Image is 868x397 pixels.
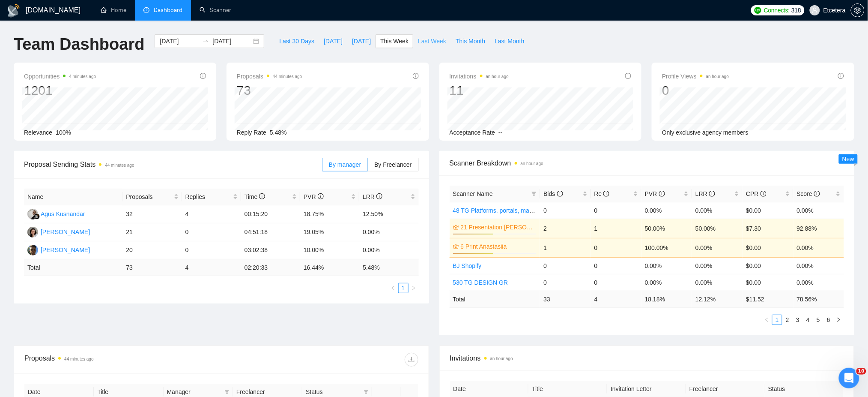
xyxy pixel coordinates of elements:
[625,73,631,79] span: info-circle
[27,245,38,256] img: AP
[143,7,149,13] span: dashboard
[695,190,715,197] span: LRR
[182,223,241,241] td: 0
[202,38,209,45] span: to
[772,315,782,325] li: 1
[364,389,369,394] span: filter
[762,315,772,325] li: Previous Page
[591,219,641,238] td: 1
[743,257,793,274] td: $0.00
[743,238,793,257] td: $0.00
[185,192,231,202] span: Replies
[200,6,231,14] a: searchScanner
[486,74,509,79] time: an hour ago
[851,7,865,14] a: setting
[347,34,376,48] button: [DATE]
[645,190,665,197] span: PVR
[453,207,557,214] a: 48 TG Platforms, portals, marketplaces
[450,82,509,99] div: 11
[746,190,766,197] span: CPR
[167,387,221,397] span: Manager
[692,202,743,219] td: 0.00%
[405,356,418,363] span: download
[376,193,382,199] span: info-circle
[352,36,371,46] span: [DATE]
[495,36,524,46] span: Last Month
[851,3,865,17] button: setting
[761,191,767,197] span: info-circle
[540,274,591,291] td: 0
[823,315,834,325] li: 6
[540,238,591,257] td: 1
[237,71,302,81] span: Proposals
[388,283,398,293] li: Previous Page
[41,245,90,255] div: [PERSON_NAME]
[706,74,729,79] time: an hour ago
[41,227,90,237] div: [PERSON_NAME]
[241,223,300,241] td: 04:51:18
[591,238,641,257] td: 0
[453,224,459,230] span: crown
[409,283,419,293] li: Next Page
[237,82,302,99] div: 73
[764,6,790,15] span: Connects:
[662,71,729,81] span: Profile Views
[531,191,537,196] span: filter
[783,315,792,325] a: 2
[304,193,324,200] span: PVR
[27,246,90,253] a: AP[PERSON_NAME]
[453,262,482,269] a: BJ Shopify
[318,193,324,199] span: info-circle
[202,38,209,45] span: swap-right
[306,387,360,397] span: Status
[300,259,359,276] td: 16.44 %
[41,209,85,219] div: Agus Kusnandar
[380,36,409,46] span: This Week
[662,82,729,99] div: 0
[24,189,122,205] th: Name
[834,315,844,325] li: Next Page
[27,209,38,220] img: AK
[64,357,93,361] time: 44 minutes ago
[591,274,641,291] td: 0
[490,34,529,48] button: Last Month
[398,283,409,293] li: 1
[764,317,770,322] span: left
[791,6,801,15] span: 318
[692,238,743,257] td: 0.00%
[274,34,319,48] button: Last 30 Days
[453,244,459,250] span: crown
[641,238,692,257] td: 100.00%
[411,286,416,291] span: right
[793,315,803,325] li: 3
[24,129,52,136] span: Relevance
[224,389,230,394] span: filter
[182,205,241,223] td: 4
[122,241,182,259] td: 20
[659,191,665,197] span: info-circle
[450,291,540,307] td: Total
[374,161,412,168] span: By Freelancer
[498,129,502,136] span: --
[34,214,40,220] img: gigradar-bm.png
[838,73,844,79] span: info-circle
[755,7,761,14] img: upwork-logo.png
[773,315,782,325] a: 1
[692,274,743,291] td: 0.00%
[603,191,609,197] span: info-circle
[641,219,692,238] td: 50.00%
[839,368,859,388] iframe: Intercom live chat
[279,36,314,46] span: Last 30 Days
[27,210,85,217] a: AKAgus Kusnandar
[540,202,591,219] td: 0
[122,189,182,205] th: Proposals
[692,219,743,238] td: 50.00%
[391,286,396,291] span: left
[641,202,692,219] td: 0.00%
[24,259,122,276] td: Total
[122,259,182,276] td: 73
[762,315,772,325] button: left
[359,241,418,259] td: 0.00%
[803,315,813,325] a: 4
